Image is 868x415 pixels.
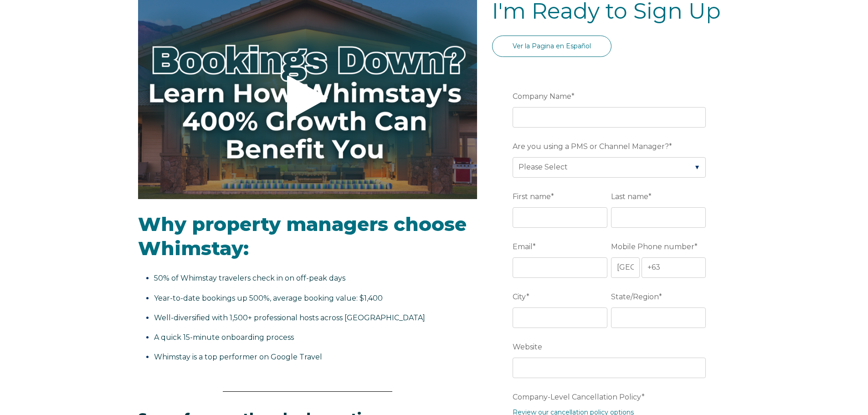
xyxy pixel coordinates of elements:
[154,353,322,361] span: Whimstay is a top performer on Google Travel
[492,36,611,57] a: Ver la Pagina en Español
[154,313,425,322] span: Well-diversified with 1,500+ professional hosts across [GEOGRAPHIC_DATA]
[611,190,648,204] span: Last name
[611,240,694,254] span: Mobile Phone number
[513,89,571,103] span: Company Name
[513,390,642,404] span: Company-Level Cancellation Policy
[154,274,345,282] span: 50% of Whimstay travelers check in on off-peak days
[154,333,294,342] span: A quick 15-minute onboarding process
[138,212,467,260] span: Why property managers choose Whimstay:
[154,294,383,302] span: Year-to-date bookings up 500%, average booking value: $1,400
[611,290,659,304] span: State/Region
[513,190,551,204] span: First name
[513,290,526,304] span: City
[513,240,533,254] span: Email
[513,340,542,354] span: Website
[513,139,669,154] span: Are you using a PMS or Channel Manager?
